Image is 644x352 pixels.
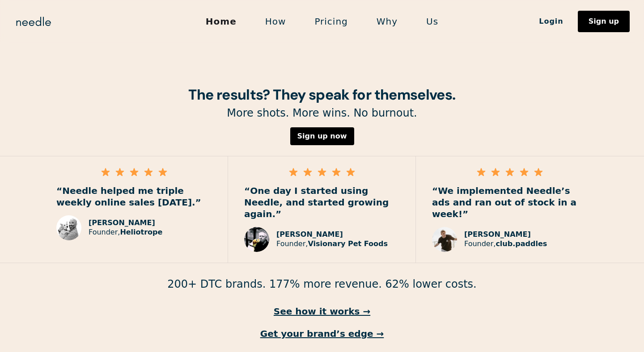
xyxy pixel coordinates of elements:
a: Pricing [300,12,362,31]
strong: Heliotrope [120,228,162,236]
a: Sign up now [290,127,354,145]
a: Home [191,12,251,31]
strong: The results? They speak for themselves. [188,85,455,104]
strong: [PERSON_NAME] [276,230,343,239]
strong: [PERSON_NAME] [89,218,155,227]
div: Sign up [589,18,619,25]
p: Founder, [464,239,547,249]
p: “One day I started using Needle, and started growing again.” [244,185,399,220]
a: Why [362,12,412,31]
a: Sign up [578,11,630,32]
a: How [251,12,301,31]
div: Sign up now [297,133,347,140]
strong: Visionary Pet Foods [308,239,388,248]
p: Founder, [276,239,388,249]
p: Founder, [89,228,162,237]
a: Us [412,12,453,31]
p: “Needle helped me triple weekly online sales [DATE].” [56,185,212,208]
strong: club.paddles [496,239,547,248]
strong: [PERSON_NAME] [464,230,531,239]
p: “We implemented Needle’s ads and ran out of stock in a week!” [432,185,588,220]
a: Login [525,14,578,29]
